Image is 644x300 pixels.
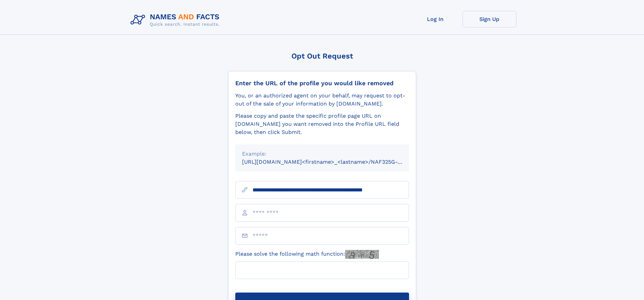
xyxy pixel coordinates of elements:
[235,250,379,259] label: Please solve the following math function:
[462,11,517,27] a: Sign Up
[242,150,402,158] div: Example:
[235,79,409,87] div: Enter the URL of the profile you would like removed
[228,52,416,60] div: Opt Out Request
[235,112,409,136] div: Please copy and paste the specific profile page URL on [DOMAIN_NAME] you want removed into the Pr...
[235,92,409,108] div: You, or an authorized agent on your behalf, may request to opt-out of the sale of your informatio...
[408,11,462,27] a: Log In
[128,11,225,29] img: Logo Names and Facts
[242,159,422,165] small: [URL][DOMAIN_NAME]<firstname>_<lastname>/NAF325G-xxxxxxxx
